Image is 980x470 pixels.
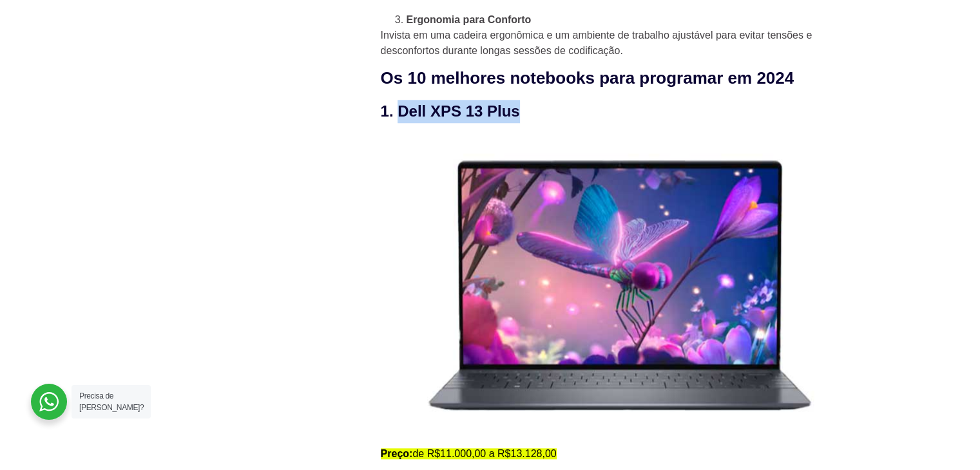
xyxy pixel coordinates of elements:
strong: Ergonomia para Conforto [407,14,532,25]
h3: 1. Dell XPS 13 Plus [381,100,870,123]
h2: Os 10 melhores notebooks para programar em 2024 [381,68,870,89]
span: Precisa de [PERSON_NAME]? [79,391,144,412]
strong: Preço: [381,448,413,459]
p: Invista em uma cadeira ergonômica e um ambiente de trabalho ajustável para evitar tensões e desco... [381,28,870,59]
iframe: Chat Widget [749,306,980,470]
div: Widget de chat [749,306,980,470]
mark: de R$11.000,00 a R$13.128,00 [381,448,557,459]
